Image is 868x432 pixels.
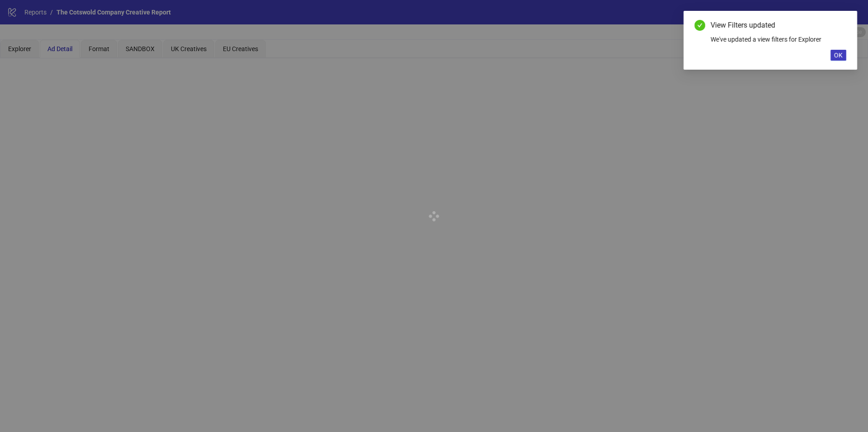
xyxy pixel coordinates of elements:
[836,20,846,30] a: Close
[711,34,846,44] div: We've updated a view filters for Explorer
[694,20,705,31] span: check-circle
[830,50,846,61] button: OK
[834,52,843,59] span: OK
[711,20,846,31] div: View Filters updated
